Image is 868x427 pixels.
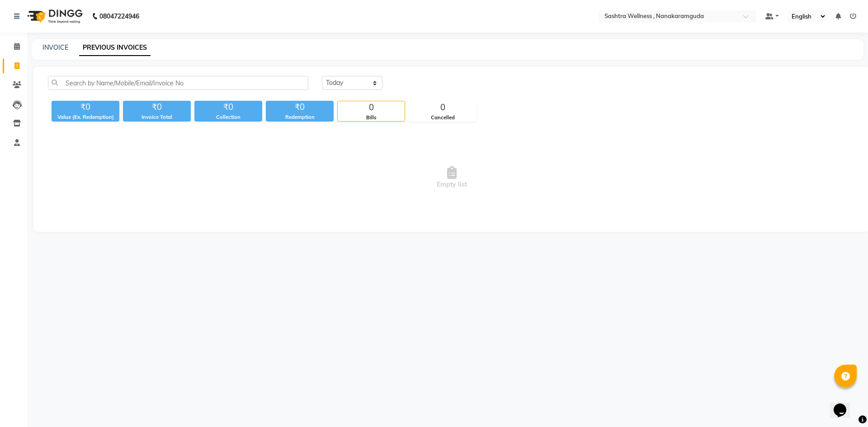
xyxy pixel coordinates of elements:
div: Collection [194,113,262,121]
div: Invoice Total [123,113,191,121]
div: ₹0 [52,101,119,113]
span: Empty list [48,132,856,223]
div: ₹0 [194,101,262,113]
img: logo [23,4,85,29]
input: Search by Name/Mobile/Email/Invoice No [48,76,308,90]
div: Bills [338,114,405,122]
div: 0 [338,101,405,114]
div: Cancelled [409,114,476,122]
div: 0 [409,101,476,114]
div: ₹0 [266,101,334,113]
b: 08047224946 [99,4,139,29]
div: ₹0 [123,101,191,113]
div: Redemption [266,113,334,121]
iframe: chat widget [830,391,859,418]
a: PREVIOUS INVOICES [79,40,151,56]
div: Value (Ex. Redemption) [52,113,119,121]
a: INVOICE [42,43,68,52]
